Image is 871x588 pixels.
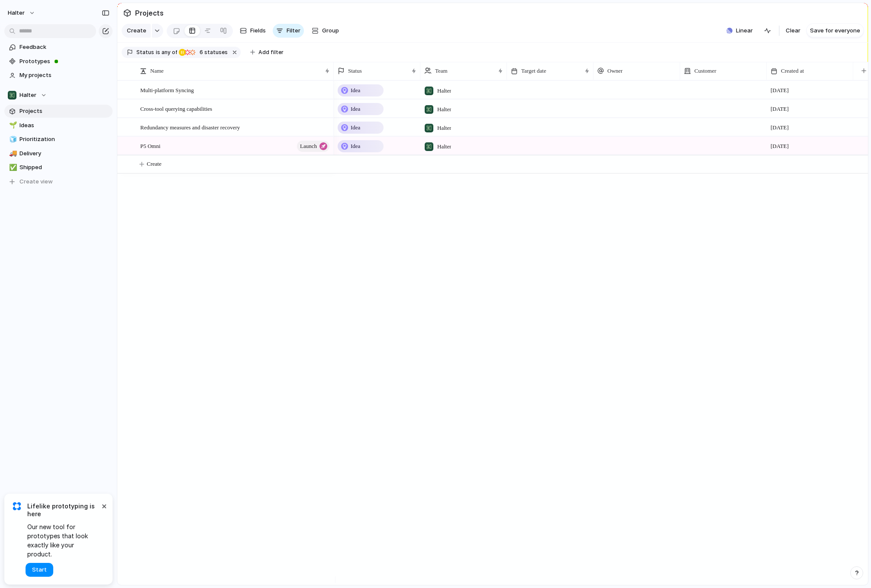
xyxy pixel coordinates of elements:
span: Idea [351,105,360,113]
a: 🌱Ideas [4,119,113,132]
span: Halter [437,105,451,114]
span: Status [348,67,362,75]
span: Target date [521,67,546,75]
button: Save for everyone [806,24,864,38]
span: Team [435,67,448,75]
span: Projects [19,107,110,116]
span: Ideas [19,121,110,130]
button: Group [307,24,343,38]
span: Feedback [19,43,110,51]
button: Create view [4,175,113,188]
div: ✅ [9,163,15,173]
span: Customer [694,67,716,75]
span: Prioritization [19,135,110,144]
a: ✅Shipped [4,161,113,174]
a: Projects [4,105,113,118]
span: Status [136,48,154,56]
button: ✅ [8,163,16,172]
span: Filter [287,26,300,35]
span: Owner [607,67,623,75]
button: 🌱 [8,121,16,130]
span: [DATE] [771,142,789,151]
span: Add filter [258,48,284,56]
span: halter [8,9,25,17]
a: My projects [4,69,113,82]
button: Halter [4,89,113,102]
span: statuses [197,48,228,56]
span: any of [160,48,177,56]
button: Linear [723,24,756,37]
span: Save for everyone [810,26,860,35]
a: Feedback [4,41,113,54]
span: Cross-tool querying capabilities [140,103,212,113]
span: [DATE] [771,123,789,132]
span: My projects [19,71,110,80]
a: 🚚Delivery [4,147,113,160]
span: Projects [133,5,165,21]
span: Start [32,566,47,574]
span: is [156,48,160,56]
span: [DATE] [771,86,789,95]
span: Create view [19,177,53,186]
span: Shipped [19,163,110,172]
span: Name [150,67,164,75]
span: Created at [781,67,804,75]
span: Clear [786,26,800,35]
span: Redundancy measures and disaster recovery [140,122,240,132]
div: 🌱 [9,120,15,130]
button: 🚚 [8,149,16,158]
button: Start [26,563,53,577]
button: Create [122,24,151,38]
span: Group [322,26,339,35]
span: Prototypes [19,57,110,66]
a: Prototypes [4,55,113,68]
span: P5 Omni [140,141,161,151]
span: Multi-platform Syncing [140,85,194,95]
span: 6 [197,49,204,55]
span: Lifelike prototyping is here [27,502,100,518]
span: Halter [19,91,36,100]
button: Fields [236,24,269,38]
span: Fields [250,26,266,35]
button: 🧊 [8,135,16,144]
button: Add filter [245,46,289,58]
span: Idea [351,86,360,95]
a: 🧊Prioritization [4,133,113,146]
button: Dismiss [99,501,109,511]
span: Idea [351,123,360,132]
button: Filter [273,24,304,38]
span: launch [300,140,317,152]
span: Delivery [19,149,110,158]
span: Our new tool for prototypes that look exactly like your product. [27,522,100,559]
div: 🚚 [9,148,15,158]
button: isany of [154,48,179,57]
button: Clear [782,24,804,38]
button: halter [4,6,40,20]
span: Halter [437,124,451,132]
span: Create [147,160,161,168]
span: Idea [351,142,360,151]
span: [DATE] [771,105,789,113]
span: Create [127,26,146,35]
div: 🧊 [9,135,15,145]
span: Halter [437,142,451,151]
span: Halter [437,87,451,95]
span: Linear [736,26,753,35]
button: launch [297,141,329,152]
button: 6 statuses [178,48,229,57]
